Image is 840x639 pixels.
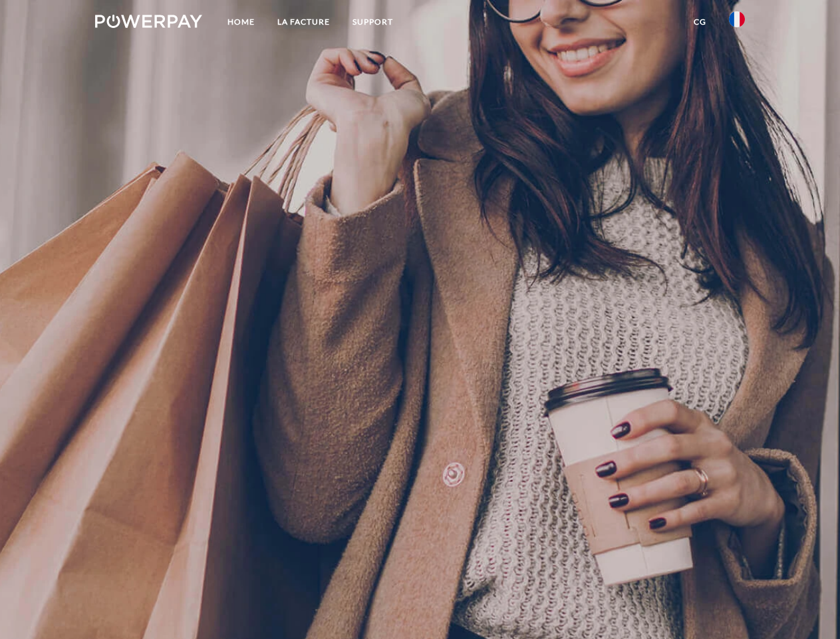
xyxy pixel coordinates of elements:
[729,11,745,27] img: fr
[682,10,718,34] a: CG
[216,10,266,34] a: Home
[341,10,404,34] a: Support
[266,10,341,34] a: LA FACTURE
[95,15,202,28] img: logo-powerpay-white.svg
